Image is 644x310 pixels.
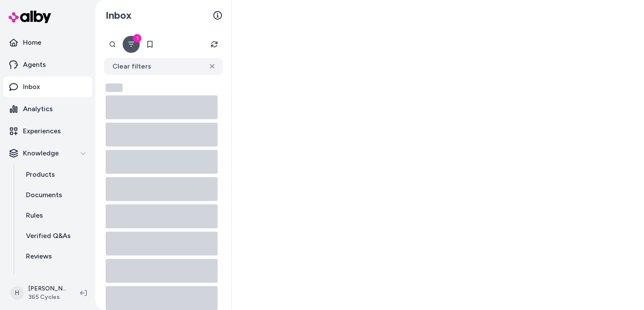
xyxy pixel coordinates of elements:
p: Home [23,37,41,48]
img: alby Logo [9,11,51,23]
p: Experiences [23,126,61,136]
span: 365 Cycles [28,293,66,301]
a: Products [17,164,92,185]
p: Knowledge [23,148,59,158]
p: Documents [26,190,62,200]
p: Inbox [23,82,40,92]
p: Reviews [26,251,52,261]
p: Survey Questions [26,272,82,282]
button: Clear filters [104,58,223,75]
p: Rules [26,210,43,221]
a: Reviews [17,246,92,267]
p: [PERSON_NAME] [28,284,66,293]
button: H[PERSON_NAME]365 Cycles [5,279,73,307]
a: Experiences [3,121,92,141]
a: Documents [17,185,92,205]
h2: Inbox [106,9,132,22]
p: Verified Q&As [26,231,71,241]
a: Rules [17,205,92,226]
a: Home [3,32,92,53]
a: Analytics [3,99,92,119]
a: Survey Questions [17,267,92,287]
button: Refresh [206,36,223,53]
a: Verified Q&As [17,226,92,246]
p: Products [26,169,55,180]
p: Agents [23,60,46,70]
button: Knowledge [3,143,92,164]
button: Filter [123,36,140,53]
div: 1 [133,34,141,43]
p: Analytics [23,104,53,114]
a: Agents [3,55,92,75]
span: H [10,286,24,300]
a: Inbox [3,77,92,97]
